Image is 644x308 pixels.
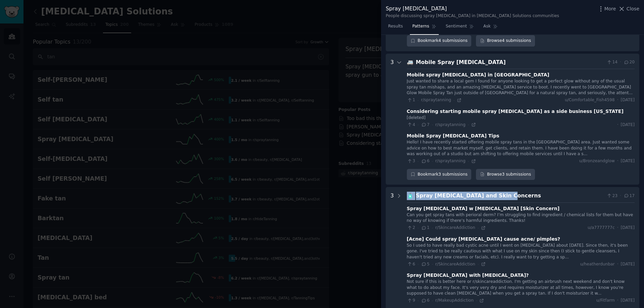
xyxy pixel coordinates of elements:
span: 6 [407,261,415,267]
span: 🚐 [407,59,414,65]
span: r/spraytanning [421,98,451,102]
div: Can you get spray tans with perioral derm? I’m struggling to find ingredient / chemical lists for... [407,212,635,224]
div: Not sure if this is better here or r/skincareaddiction. I'm getting an airbrush next weekend and ... [407,279,635,297]
div: Just wanted to share a local gem I found for anyone looking to get a perfect glow without any of ... [407,78,635,96]
span: [DATE] [621,97,635,103]
span: · [432,298,433,303]
span: · [476,298,477,303]
span: u/Comfortable_Fish4598 [565,97,615,103]
span: · [418,122,419,127]
span: [DATE] [621,298,635,304]
span: · [418,226,419,230]
span: Sentiment [446,23,467,29]
span: · [620,59,621,65]
span: 3 [407,158,415,164]
span: 1 [421,225,429,231]
span: · [418,98,419,103]
span: 6 [421,298,429,304]
div: [Acne] Could spray [MEDICAL_DATA] cause acne/ pimples? [407,236,560,243]
span: [DATE] [621,122,635,128]
span: · [620,193,621,199]
span: · [432,226,433,230]
div: Spray [MEDICAL_DATA] w [MEDICAL_DATA] [Skin Concern] [407,205,560,212]
span: · [418,262,419,266]
span: 20 [624,59,635,65]
span: · [617,122,619,128]
span: Patterns [412,23,429,29]
span: · [617,158,619,164]
span: · [617,97,619,103]
a: Ask [481,21,500,35]
div: [deleted] [407,115,635,121]
div: Spray [MEDICAL_DATA] and Skin Concerns [416,192,604,200]
span: [DATE] [621,225,635,231]
span: Ask [483,23,491,29]
div: 3 [390,58,394,180]
a: Results [386,21,405,35]
a: Patterns [410,21,438,35]
span: · [468,122,469,127]
span: 17 [624,193,635,199]
span: 🧴 [407,192,414,199]
span: · [453,98,454,103]
span: 14 [606,59,618,65]
span: r/spraytanning [435,122,466,127]
span: Results [388,23,403,29]
span: u/heatherdunbar [580,261,614,267]
span: u/a7777777c [588,225,615,231]
div: Bookmark 3 submissions [407,169,472,180]
span: · [617,298,619,304]
span: · [418,159,419,164]
span: 23 [606,193,618,199]
span: u/Fitfarm [596,298,615,304]
div: Spray [MEDICAL_DATA] [386,5,559,13]
div: Bookmark 4 submissions [407,35,472,47]
span: [DATE] [621,158,635,164]
span: · [418,298,419,303]
button: Bookmark3 submissions [407,169,472,180]
span: 6 [421,158,429,164]
span: · [478,226,479,230]
span: 1 [407,97,415,103]
span: · [617,225,619,231]
span: · [617,261,619,267]
a: Sentiment [443,21,476,35]
button: Close [618,5,639,12]
div: Hello! I have recently started offering mobile spray tans in the [GEOGRAPHIC_DATA] area. Just wan... [407,139,635,157]
span: More [604,5,616,12]
button: More [597,5,616,12]
div: Spray [MEDICAL_DATA] with [MEDICAL_DATA]? [407,272,529,279]
span: · [432,159,433,164]
span: r/spraytanning [435,159,466,163]
span: · [478,262,479,266]
a: Browse3 submissions [476,169,535,180]
span: u/Bronzeandglow [579,158,615,164]
div: Considering starting mobile spray [MEDICAL_DATA] as a side business [US_STATE] [407,108,624,115]
span: r/MakeupAddiction [435,298,474,303]
span: r/SkincareAddiction [435,225,475,230]
span: · [432,262,433,266]
span: Close [627,5,639,12]
div: Mobile spray [MEDICAL_DATA] in [GEOGRAPHIC_DATA] [407,71,549,78]
span: · [468,159,469,164]
div: People discussing spray [MEDICAL_DATA] in [MEDICAL_DATA] Solutions communities [386,13,559,19]
span: · [432,122,433,127]
div: Mobile Spray [MEDICAL_DATA] Tips [407,132,499,139]
div: Mobile Spray [MEDICAL_DATA] [416,58,604,67]
button: Bookmark4 submissions [407,35,472,47]
span: 5 [421,261,429,267]
span: 7 [421,122,429,128]
span: r/SkincareAddiction [435,262,475,266]
a: Browse4 submissions [476,35,535,47]
span: 4 [407,122,415,128]
span: 9 [407,298,415,304]
div: So I used to have really bad cystic acne until I went on [MEDICAL_DATA] about [DATE]. Since then,... [407,243,635,260]
span: 2 [407,225,415,231]
span: [DATE] [621,261,635,267]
